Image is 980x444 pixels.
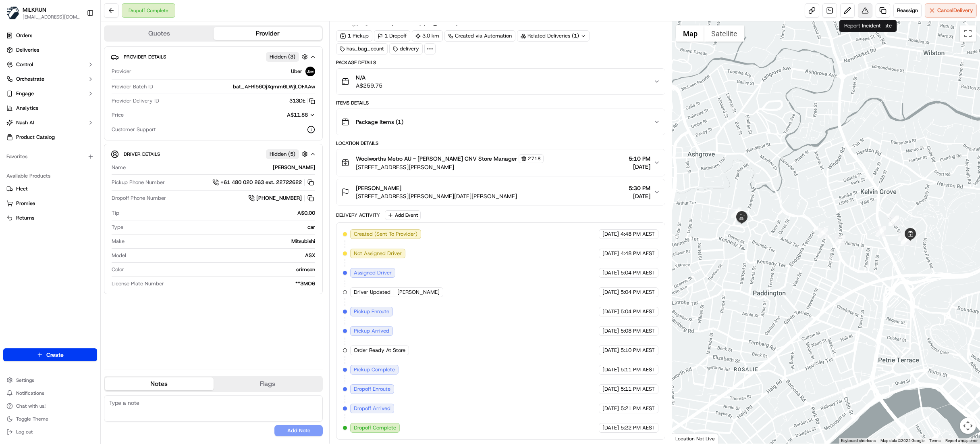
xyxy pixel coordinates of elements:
[16,134,55,141] span: Product Catalog
[629,184,650,192] span: 5:30 PM
[3,131,97,144] a: Product Catalog
[356,155,517,163] span: Woolworths Metro AU - [PERSON_NAME] CNV Store Manager
[16,377,34,383] span: Settings
[960,418,976,434] button: Map camera controls
[3,400,97,412] button: Chat with us!
[270,151,295,158] span: Hidden ( 5 )
[336,149,665,176] button: Woolworths Metro AU - [PERSON_NAME] CNV Store Manager2718[STREET_ADDRESS][PERSON_NAME]5:10 PM[DATE]
[220,179,302,186] span: +61 480 020 263 ext. 22722622
[3,3,83,23] button: MILKRUNMILKRUN[EMAIL_ADDRESS][DOMAIN_NAME]
[16,429,33,435] span: Log out
[127,266,315,273] div: crimson
[16,185,28,193] span: Fleet
[336,100,665,106] div: Items Details
[23,14,80,20] button: [EMAIL_ADDRESS][DOMAIN_NAME]
[704,25,744,42] button: Show satellite imagery
[354,269,392,276] span: Assigned Driver
[305,67,315,76] img: uber-new-logo.jpeg
[16,416,48,422] span: Toggle Theme
[374,30,410,42] div: 1 Dropoff
[897,7,918,14] span: Reassign
[16,32,32,39] span: Orders
[3,44,97,57] a: Deliveries
[129,252,315,259] div: ASX
[16,200,35,207] span: Promise
[16,403,46,409] span: Chat with us!
[6,214,94,222] a: Returns
[839,20,886,32] div: Report Incident
[287,111,308,118] span: A$11.88
[212,178,315,187] button: +61 480 020 263 ext. 22722622
[129,164,315,171] div: [PERSON_NAME]
[835,235,845,245] div: 7
[3,197,97,210] button: Promise
[266,52,310,62] button: Hidden (3)
[336,109,665,135] button: Package Items (1)
[270,53,295,61] span: Hidden ( 3 )
[127,224,315,231] div: car
[356,118,403,126] span: Package Items ( 1 )
[112,280,164,287] span: License Plate Number
[336,212,380,218] div: Delivery Activity
[16,46,39,54] span: Deliveries
[23,6,46,14] span: MILKRUN
[528,155,541,162] span: 2718
[389,43,423,54] div: delivery
[16,90,34,97] span: Engage
[629,163,650,171] span: [DATE]
[111,50,316,63] button: Provider DetailsHidden (3)
[3,375,97,386] button: Settings
[124,151,160,157] span: Driver Details
[901,234,911,244] div: 5
[602,289,619,296] span: [DATE]
[937,7,973,14] span: Cancel Delivery
[3,116,97,129] button: Nash AI
[893,3,922,18] button: Reassign
[112,97,159,105] span: Provider Delivery ID
[356,73,382,82] span: N/A
[356,163,544,171] span: [STREET_ADDRESS][PERSON_NAME]
[3,426,97,438] button: Log out
[112,238,125,245] span: Make
[124,54,166,60] span: Provider Details
[602,347,619,354] span: [DATE]
[16,119,34,126] span: Nash AI
[898,230,909,241] div: 3
[3,58,97,71] button: Control
[602,385,619,393] span: [DATE]
[336,69,665,94] button: N/AA$259.75
[354,385,390,393] span: Dropoff Enroute
[621,405,655,412] span: 5:21 PM AEST
[3,73,97,86] button: Orchestrate
[925,3,977,18] button: CancelDelivery
[621,347,655,354] span: 5:10 PM AEST
[621,366,655,373] span: 5:11 PM AEST
[233,83,315,90] span: bat_AFRl56OjXqmm6LWjLOFAAw
[3,387,97,399] button: Notifications
[3,150,97,163] div: Favorites
[354,289,390,296] span: Driver Updated
[289,97,315,105] button: 313DE
[3,348,97,361] button: Create
[356,184,401,192] span: [PERSON_NAME]
[444,30,515,42] a: Created via Automation
[16,61,33,68] span: Control
[111,147,316,161] button: Driver DetailsHidden (5)
[864,20,897,32] div: Duplicate
[248,194,315,203] button: [PHONE_NUMBER]
[621,424,655,431] span: 5:22 PM AEST
[621,289,655,296] span: 5:04 PM AEST
[621,250,655,257] span: 4:48 PM AEST
[674,433,701,444] img: Google
[244,111,315,119] button: A$11.88
[16,75,44,83] span: Orchestrate
[731,207,741,218] div: 9
[621,385,655,393] span: 5:11 PM AEST
[16,105,38,112] span: Analytics
[336,140,665,147] div: Location Details
[256,195,302,202] span: [PHONE_NUMBER]
[112,266,124,273] span: Color
[214,27,322,40] button: Provider
[841,438,876,444] button: Keyboard shortcuts
[354,405,390,412] span: Dropoff Arrived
